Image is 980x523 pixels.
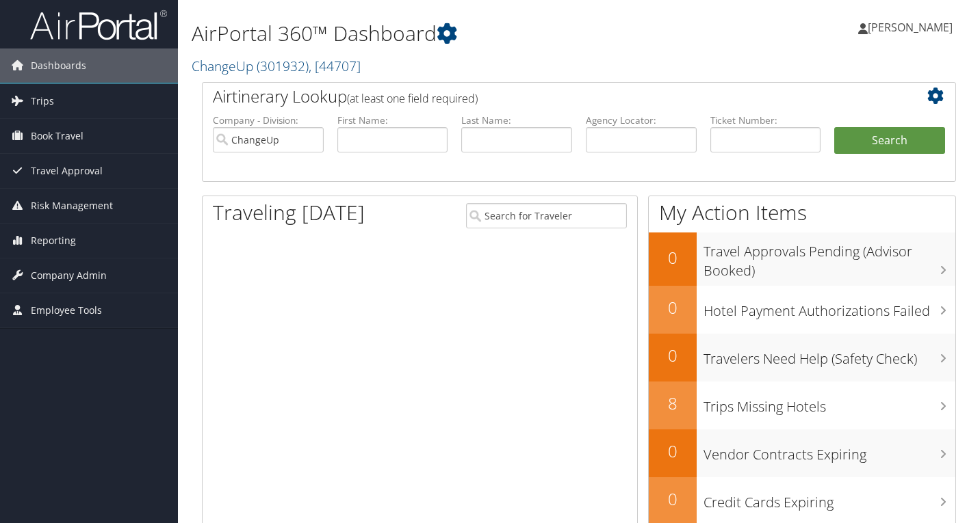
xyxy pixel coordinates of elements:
a: [PERSON_NAME] [858,7,966,48]
img: airportal-logo.png [30,9,167,41]
span: ( 301932 ) [257,57,309,75]
span: Trips [31,84,54,118]
span: , [ 44707 ] [309,57,361,75]
h3: Hotel Payment Authorizations Failed [704,295,955,321]
h2: 0 [649,440,697,463]
h3: Credit Cards Expiring [704,486,955,512]
span: Company Admin [31,258,107,293]
h3: Travelers Need Help (Safety Check) [704,343,955,368]
label: First Name: [337,113,448,127]
h2: 0 [649,487,697,511]
a: 0Travelers Need Help (Safety Check) [649,334,955,381]
h1: Traveling [DATE] [213,198,365,227]
span: (at least one field required) [347,91,478,106]
h2: 0 [649,296,697,319]
a: 0Hotel Payment Authorizations Failed [649,286,955,334]
h2: 0 [649,344,697,367]
h2: 0 [649,246,697,269]
h1: My Action Items [649,198,955,227]
span: Employee Tools [31,293,102,327]
h2: 8 [649,392,697,415]
h3: Trips Missing Hotels [704,390,955,416]
button: Search [834,127,945,155]
a: ChangeUp [192,57,361,75]
a: 8Trips Missing Hotels [649,381,955,429]
span: Travel Approval [31,154,103,188]
span: Reporting [31,224,76,258]
span: [PERSON_NAME] [868,20,953,35]
span: Dashboards [31,49,86,83]
label: Company - Division: [213,113,324,127]
h3: Vendor Contracts Expiring [704,438,955,464]
span: Risk Management [31,189,113,223]
label: Ticket Number: [710,113,821,127]
label: Agency Locator: [586,113,697,127]
label: Last Name: [461,113,572,127]
span: Book Travel [31,119,83,153]
h1: AirPortal 360™ Dashboard [192,19,708,48]
a: 0Vendor Contracts Expiring [649,429,955,477]
h2: Airtinerary Lookup [213,85,882,108]
a: 0Travel Approvals Pending (Advisor Booked) [649,232,955,285]
h3: Travel Approvals Pending (Advisor Booked) [704,235,955,280]
input: Search for Traveler [466,203,626,228]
